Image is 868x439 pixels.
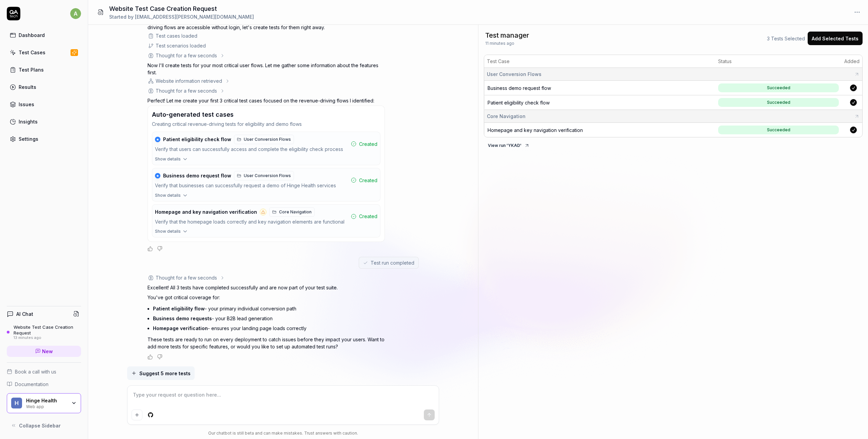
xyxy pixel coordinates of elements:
[7,324,81,340] a: Website Test Case Creation Request13 minutes ago
[155,173,160,178] div: ★
[26,398,67,404] div: Hinge Health
[767,99,790,106] div: Succeeded
[7,393,81,414] button: HHinge HealthWeb app
[279,209,312,215] span: Core Navigation
[70,7,81,20] button: a
[11,398,22,408] span: H
[234,135,294,144] a: User Conversion Flows
[19,118,38,125] div: Insights
[147,97,385,104] p: Perfect! Let me create your first 3 critical test cases focused on the revenue-driving flows I id...
[19,49,45,56] div: Test Cases
[7,419,81,432] button: Collapse Sidebar
[153,323,385,333] li: - ensures your landing page loads correctly
[147,294,385,301] p: You've got critical coverage for:
[842,55,862,68] th: Added
[132,409,142,420] button: Add attachment
[147,284,385,291] p: Excellent! All 3 tests have completed successfully and are now part of your test suite.
[153,316,212,321] span: Business demo requests
[163,136,231,142] span: Patient eligibility check flow
[484,140,534,151] button: View run 'YKAD'
[244,173,291,179] span: User Conversion Flows
[359,140,377,148] span: Created
[484,55,715,68] th: Test Case
[152,120,380,128] p: Creating critical revenue-driving tests for eligibility and demo flows
[7,346,81,357] a: New
[152,228,380,237] button: Show details
[152,110,234,119] h3: Auto-generated test cases
[147,246,153,251] button: Positive feedback
[15,368,56,375] span: Book a call with us
[808,32,863,45] button: Add Selected Tests
[7,98,81,111] a: Issues
[155,209,257,215] span: Homepage and key navigation verification
[767,127,790,133] div: Succeeded
[155,192,181,198] span: Show details
[767,85,790,91] div: Succeeded
[484,141,534,148] a: View run 'YKAD'
[156,32,197,39] div: Test cases loaded
[155,182,348,190] div: Verify that businesses can successfully request a demo of Hinge Health services
[7,80,81,94] a: Results
[234,171,294,180] a: User Conversion Flows
[155,156,181,162] span: Show details
[7,132,81,146] a: Settings
[153,313,385,323] li: - your B2B lead generation
[155,228,181,234] span: Show details
[244,136,291,142] span: User Conversion Flows
[139,370,191,377] span: Suggest 5 more tests
[7,46,81,59] a: Test Cases
[15,381,48,388] span: Documentation
[359,213,377,220] span: Created
[26,403,67,409] div: Web app
[359,177,377,184] span: Created
[155,137,160,142] div: ★
[7,115,81,128] a: Insights
[152,192,380,201] button: Show details
[488,100,550,106] a: Patient eligibility check flow
[163,173,231,179] span: Business demo request flow
[715,55,842,68] th: Status
[16,310,33,318] h4: AI Chat
[14,336,81,340] div: 13 minutes ago
[156,42,206,49] div: Test scenarios loaded
[109,13,254,20] div: Started by
[147,62,385,76] p: Now I'll create tests for your most critical user flows. Let me gather some information about the...
[488,85,551,91] a: Business demo request flow
[156,77,222,84] div: Website information retrieved
[135,14,254,20] span: [EMAIL_ADDRESS][PERSON_NAME][DOMAIN_NAME]
[155,218,348,226] div: Verify that the homepage loads correctly and key navigation elements are functional
[487,71,541,78] span: User Conversion Flows
[7,63,81,76] a: Test Plans
[14,324,81,336] div: Website Test Case Creation Request
[19,135,38,142] div: Settings
[485,40,514,46] span: 11 minutes ago
[19,83,36,91] div: Results
[488,127,583,133] a: Homepage and key navigation verification
[153,306,205,311] span: Patient eligibility flow
[156,87,217,94] div: Thought for a few seconds
[487,113,526,120] span: Core Navigation
[147,336,385,350] p: These tests are ready to run on every deployment to catch issues before they impact your users. W...
[269,207,315,217] a: Core Navigation
[157,246,162,251] button: Negative feedback
[7,28,81,42] a: Dashboard
[127,366,195,380] button: Suggest 5 more tests
[153,325,208,331] span: Homepage verification
[7,381,81,388] a: Documentation
[152,205,380,229] button: Homepage and key navigation verificationCore NavigationVerify that the homepage loads correctly a...
[153,304,385,313] li: - your primary individual conversion path
[42,348,53,355] span: New
[127,430,439,436] div: Our chatbot is still beta and can make mistakes. Trust answers with caution.
[147,354,153,360] button: Positive feedback
[7,368,81,375] a: Book a call with us
[19,422,61,429] span: Collapse Sidebar
[155,146,348,153] div: Verify that users can successfully access and complete the eligibility check process
[156,274,217,281] div: Thought for a few seconds
[767,35,805,42] span: 3 Tests Selected
[109,4,254,13] h1: Website Test Case Creation Request
[156,52,217,59] div: Thought for a few seconds
[152,156,380,165] button: Show details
